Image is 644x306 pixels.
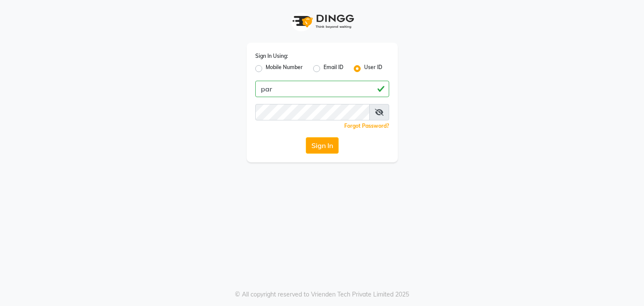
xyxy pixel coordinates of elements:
[344,123,389,129] a: Forgot Password?
[255,52,288,60] label: Sign In Using:
[364,63,382,74] label: User ID
[255,104,370,120] input: Username
[306,137,339,154] button: Sign In
[255,81,389,97] input: Username
[266,63,303,74] label: Mobile Number
[324,63,343,74] label: Email ID
[288,9,357,34] img: logo1.svg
